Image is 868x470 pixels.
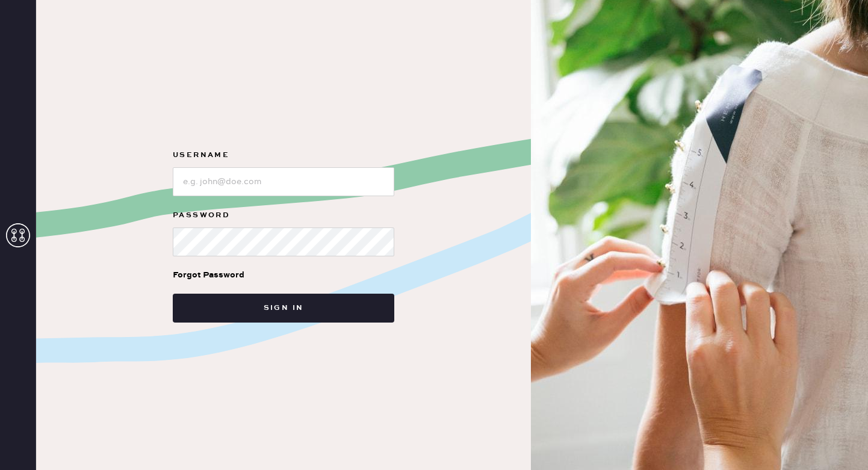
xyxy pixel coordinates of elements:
[173,294,394,323] button: Sign in
[173,148,394,162] label: Username
[173,256,244,294] a: Forgot Password
[173,208,394,223] label: Password
[173,167,394,196] input: e.g. john@doe.com
[173,268,244,282] div: Forgot Password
